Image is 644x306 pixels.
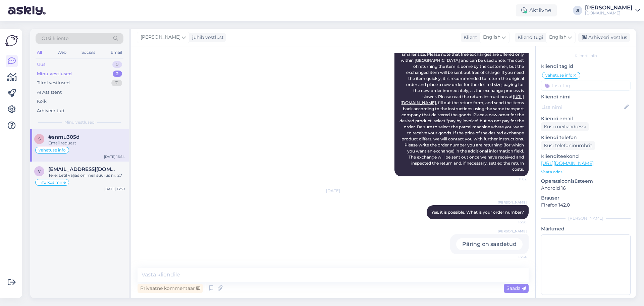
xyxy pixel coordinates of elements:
[64,119,95,125] span: Minu vestlused
[111,80,122,86] div: 31
[38,136,41,141] span: s
[37,107,64,114] div: Arhiveeritud
[541,115,631,122] p: Kliendi email
[549,34,567,41] span: English
[506,285,526,291] span: Saada
[37,71,72,77] div: Minu vestlused
[541,53,631,59] div: Kliendi info
[39,180,66,184] span: info küsimine
[585,5,633,10] div: [PERSON_NAME]
[541,141,595,150] div: Küsi telefoninumbrit
[104,186,125,191] div: [DATE] 13:39
[48,140,125,146] div: Email request
[48,172,125,178] div: Tere! Letil väljas on meil suurus nr. 27
[37,80,70,86] div: Tiimi vestlused
[501,177,527,182] span: 11:02
[37,61,45,68] div: Uus
[578,33,630,42] div: Arhiveeri vestlus
[573,6,582,15] div: JI
[80,48,97,57] div: Socials
[113,71,122,77] div: 2
[541,215,631,221] div: [PERSON_NAME]
[37,89,62,96] div: AI Assistent
[461,34,477,41] div: Klient
[112,61,122,68] div: 0
[541,63,631,70] p: Kliendi tag'id
[48,166,118,172] span: veberit@gmail.com
[138,188,529,194] div: [DATE]
[56,48,68,57] div: Web
[545,73,573,77] span: vahetuse info
[39,148,66,152] span: vahetuse info
[109,48,123,57] div: Email
[541,178,631,185] p: Operatsioonisüsteem
[104,154,125,159] div: [DATE] 16:54
[483,34,500,41] span: English
[515,34,543,41] div: Klienditugi
[541,103,623,111] input: Lisa nimi
[516,4,557,16] div: Aktiivne
[456,238,523,250] div: Päring on saadetud
[38,169,41,174] span: v
[431,210,524,215] span: Yes, it is possible. What is your order number?
[585,5,640,16] a: [PERSON_NAME][DOMAIN_NAME]
[541,169,631,175] p: Vaata edasi ...
[5,34,18,47] img: Askly Logo
[48,134,79,140] span: #snmu305d
[498,229,527,234] span: [PERSON_NAME]
[501,220,527,225] span: 16:50
[541,93,631,100] p: Kliendi nimi
[541,122,589,131] div: Küsi meiliaadressi
[138,284,203,293] div: Privaatne kommentaar
[541,185,631,192] p: Android 16
[541,225,631,232] p: Märkmed
[36,48,43,57] div: All
[541,202,631,209] p: Firefox 142.0
[541,134,631,141] p: Kliendi telefon
[37,98,47,105] div: Kõik
[585,10,633,16] div: [DOMAIN_NAME]
[541,153,631,160] p: Klienditeekond
[141,34,180,41] span: [PERSON_NAME]
[541,160,594,166] a: [URL][DOMAIN_NAME]
[541,194,631,202] p: Brauser
[498,200,527,205] span: [PERSON_NAME]
[501,255,527,260] span: 16:54
[190,34,224,41] div: juhib vestlust
[541,81,631,91] input: Lisa tag
[399,34,525,172] span: Hello! Yes, it is possible to exchange your ordered shoes for a smaller size. Please note that fr...
[42,35,68,42] span: Otsi kliente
